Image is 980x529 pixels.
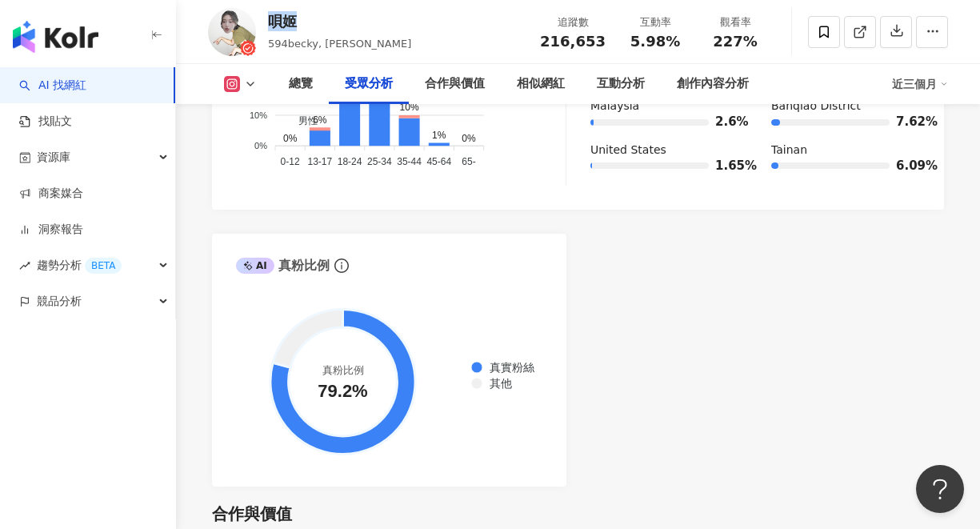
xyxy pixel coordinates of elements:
[517,74,565,94] div: 相似網紅
[715,116,739,128] span: 2.6%
[338,156,362,167] tspan: 18-24
[896,116,920,128] span: 7.62%
[281,156,300,167] tspan: 0-12
[289,74,313,94] div: 總覽
[37,247,122,283] span: 趨勢分析
[597,74,645,94] div: 互動分析
[540,14,606,30] div: 追蹤數
[426,156,451,167] tspan: 45-64
[892,71,948,97] div: 近三個月
[236,258,274,274] div: AI
[19,186,83,202] a: 商案媒合
[425,74,485,94] div: 合作與價值
[625,14,686,30] div: 互動率
[236,257,330,275] div: 真粉比例
[254,141,267,150] tspan: 0%
[715,160,739,172] span: 1.65%
[771,142,920,158] div: Tainan
[713,34,758,50] span: 227%
[590,142,739,158] div: United States
[19,114,72,130] a: 找貼文
[19,222,83,238] a: 洞察報告
[19,260,30,271] span: rise
[286,115,318,126] span: 男性
[478,377,512,390] span: 其他
[37,283,82,319] span: 競品分析
[37,139,70,175] span: 資源庫
[250,110,267,119] tspan: 10%
[208,8,256,56] img: KOL Avatar
[268,11,411,31] div: 唄姬
[308,156,333,167] tspan: 13-17
[85,258,122,274] div: BETA
[212,503,292,525] div: 合作與價值
[896,160,920,172] span: 6.09%
[13,21,98,53] img: logo
[345,74,393,94] div: 受眾分析
[630,34,680,50] span: 5.98%
[367,156,392,167] tspan: 25-34
[540,33,606,50] span: 216,653
[268,38,411,50] span: 594becky, [PERSON_NAME]
[462,156,475,167] tspan: 65-
[19,78,86,94] a: searchAI 找網紅
[478,361,534,374] span: 真實粉絲
[332,256,351,275] span: info-circle
[705,14,766,30] div: 觀看率
[916,465,964,513] iframe: Help Scout Beacon - Open
[771,98,920,114] div: Banqiao District
[677,74,749,94] div: 創作內容分析
[397,156,422,167] tspan: 35-44
[590,98,739,114] div: Malaysia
